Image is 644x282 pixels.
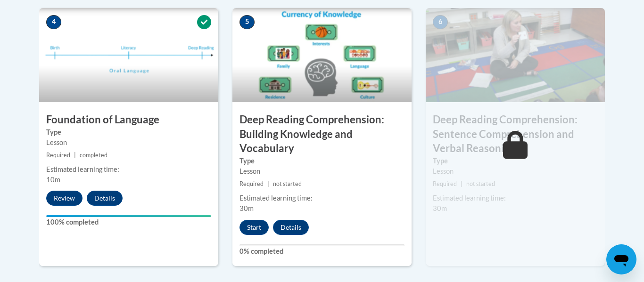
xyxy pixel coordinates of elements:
[46,152,70,159] span: Required
[433,180,457,187] span: Required
[232,8,412,102] img: Course Image
[433,156,598,166] label: Type
[46,127,211,137] label: Type
[239,180,264,187] span: Required
[426,113,605,156] h3: Deep Reading Comprehension: Sentence Comprehension and Verbal Reasoning
[46,176,60,184] span: 10m
[46,217,211,227] label: 100% completed
[239,156,405,166] label: Type
[433,15,448,29] span: 6
[433,166,598,177] div: Lesson
[46,164,211,175] div: Estimated learning time:
[466,180,495,187] span: not started
[80,152,107,159] span: completed
[239,246,405,257] label: 0% completed
[606,244,636,274] iframe: Button to launch messaging window
[267,180,269,187] span: |
[433,204,447,212] span: 30m
[239,204,254,212] span: 30m
[461,180,462,187] span: |
[433,193,598,203] div: Estimated learning time:
[273,180,302,187] span: not started
[46,15,61,29] span: 4
[46,215,211,217] div: Your progress
[74,152,76,159] span: |
[239,193,405,203] div: Estimated learning time:
[46,137,211,148] div: Lesson
[239,15,255,29] span: 5
[426,8,605,102] img: Course Image
[39,113,218,127] h3: Foundation of Language
[273,220,309,235] button: Details
[239,220,269,235] button: Start
[46,191,83,206] button: Review
[87,191,123,206] button: Details
[39,8,218,102] img: Course Image
[239,166,405,177] div: Lesson
[232,113,412,156] h3: Deep Reading Comprehension: Building Knowledge and Vocabulary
